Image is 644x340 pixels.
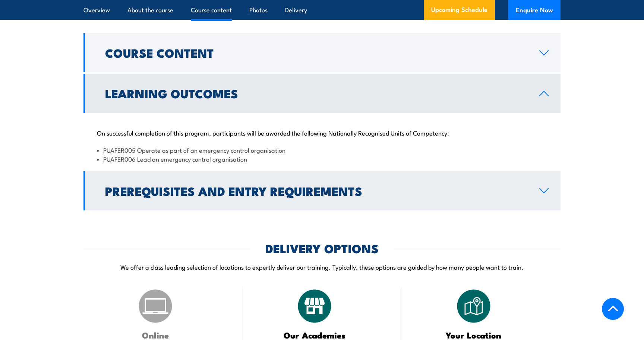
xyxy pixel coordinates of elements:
h3: Your Location [420,331,527,339]
p: On successful completion of this program, participants will be awarded the following Nationally R... [97,129,547,136]
a: Prerequisites and Entry Requirements [83,171,561,210]
h2: Course Content [105,47,527,58]
h2: DELIVERY OPTIONS [265,243,379,253]
li: PUAFER006 Lead an emergency control organisation [97,155,547,163]
p: We offer a class leading selection of locations to expertly deliver our training. Typically, thes... [83,263,561,271]
h3: Our Academies [261,331,368,339]
h3: Online [102,331,209,339]
h2: Learning Outcomes [105,88,527,98]
li: PUAFER005 Operate as part of an emergency control organisation [97,146,547,154]
a: Learning Outcomes [83,74,561,113]
h2: Prerequisites and Entry Requirements [105,185,527,196]
a: Course Content [83,33,561,72]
